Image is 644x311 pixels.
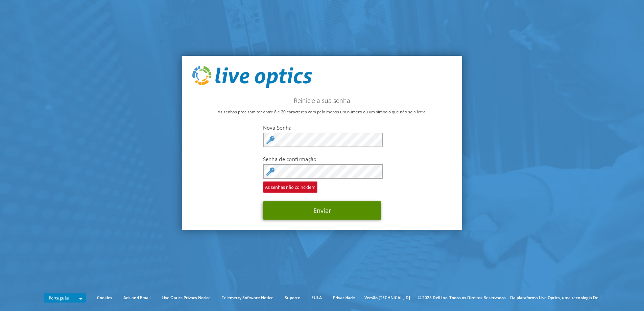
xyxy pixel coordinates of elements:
li: Versão [TECHNICAL_ID] [361,294,413,302]
a: Privacidade [328,294,360,302]
span: As senhas não coincidem [263,181,317,193]
a: Live Optics Privacy Notice [157,294,216,302]
p: As senhas precisam ter entre 8 e 20 caracteres com pelo menos um número ou um símbolo que não sej... [192,108,452,116]
li: Da plataforma Live Optics, uma tecnologia Dell [510,294,600,302]
a: Ads and Email [118,294,156,302]
label: Senha de confirmação [263,156,381,162]
a: Suporte [280,294,305,302]
h2: Reinicie a sua senha [192,97,452,104]
a: Cookies [92,294,117,302]
img: live_optics_svg.svg [192,66,312,88]
button: Enviar [263,201,381,220]
a: Telemetry Software Notice [217,294,279,302]
a: EULA [306,294,327,302]
li: © 2025 Dell Inc. Todos os Direitos Reservados [414,294,509,302]
label: Nova Senha [263,124,381,131]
